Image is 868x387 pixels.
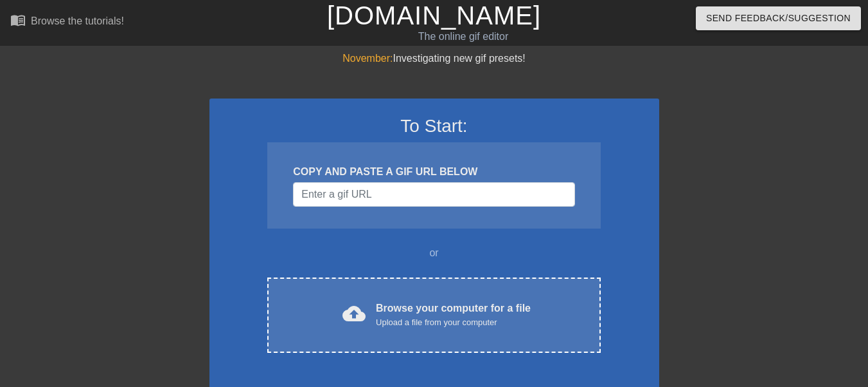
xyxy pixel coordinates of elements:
[31,15,124,26] div: Browse the tutorials!
[293,182,574,207] input: Username
[706,10,851,26] span: Send Feedback/Suggestion
[342,53,393,64] span: November:
[243,245,626,261] div: or
[209,51,659,66] div: Investigating new gif presets!
[10,12,124,32] a: Browse the tutorials!
[293,164,574,180] div: COPY AND PASTE A GIF URL BELOW
[226,115,642,137] h3: To Start:
[376,316,531,329] div: Upload a file from your computer
[376,301,531,329] div: Browse your computer for a file
[296,29,630,44] div: The online gif editor
[342,302,366,325] span: cloud_upload
[10,12,26,28] span: menu_book
[327,1,541,30] a: [DOMAIN_NAME]
[696,6,861,30] button: Send Feedback/Suggestion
